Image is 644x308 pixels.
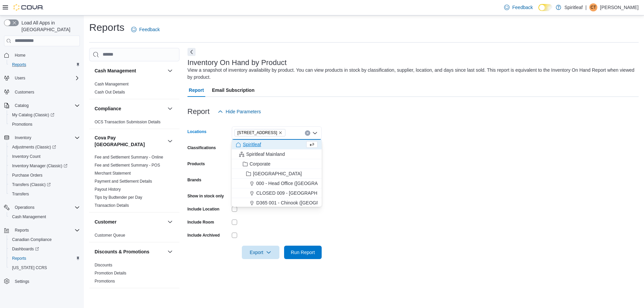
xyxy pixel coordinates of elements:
[232,179,322,188] button: 000 - Head Office ([GEOGRAPHIC_DATA])
[187,129,207,134] label: Locations
[12,214,46,220] span: Cash Management
[12,265,47,270] span: [US_STATE] CCRS
[166,218,174,226] button: Customer
[95,171,131,176] span: Merchant Statement
[95,203,129,208] span: Transaction Details
[9,143,59,151] a: Adjustments (Classic)
[15,205,35,210] span: Operations
[9,162,80,170] span: Inventory Manager (Classic)
[7,120,83,129] button: Promotions
[187,48,196,56] button: Next
[95,67,136,74] h3: Cash Management
[9,152,43,161] a: Inventory Count
[232,149,322,159] button: Spiritleaf Mainland
[7,180,83,189] a: Transfers (Classic)
[95,82,128,86] a: Cash Management
[253,170,302,177] span: [GEOGRAPHIC_DATA]
[243,141,261,148] span: Spiritleaf
[291,249,315,256] span: Run Report
[226,108,261,115] span: Hide Parameters
[256,199,351,206] span: D365 001 - Chinook ([GEOGRAPHIC_DATA])
[12,278,32,286] a: Settings
[12,226,32,234] button: Reports
[95,134,165,148] h3: Cova Pay [GEOGRAPHIC_DATA]
[7,161,83,171] a: Inventory Manager (Classic)
[128,23,162,36] a: Feedback
[12,134,34,142] button: Inventory
[166,248,174,256] button: Discounts & Promotions
[12,173,43,178] span: Purchase Orders
[538,4,552,11] input: Dark Mode
[187,161,205,167] label: Products
[139,26,160,33] span: Feedback
[9,111,57,119] a: My Catalog (Classic)
[95,271,126,275] a: Promotion Details
[187,233,220,238] label: Include Archived
[9,213,49,221] a: Cash Management
[256,180,346,187] span: 000 - Head Office ([GEOGRAPHIC_DATA])
[89,153,179,212] div: Cova Pay [GEOGRAPHIC_DATA]
[232,198,322,208] button: D365 001 - Chinook ([GEOGRAPHIC_DATA])
[7,110,83,120] a: My Catalog (Classic)
[95,233,125,238] a: Customer Queue
[232,188,322,198] button: CLOSED 009 - [GEOGRAPHIC_DATA].
[12,154,41,159] span: Inventory Count
[9,245,42,253] a: Dashboards
[89,80,179,99] div: Cash Management
[95,155,163,160] span: Fee and Settlement Summary - Online
[246,246,275,259] span: Export
[12,256,26,261] span: Reports
[7,142,83,152] a: Adjustments (Classic)
[166,105,174,113] button: Compliance
[95,163,160,168] a: Fee and Settlement Summary - POS
[187,145,216,150] label: Classifications
[512,4,533,11] span: Feedback
[305,130,310,136] button: Clear input
[15,75,25,81] span: Users
[89,118,179,129] div: Compliance
[12,191,29,197] span: Transfers
[1,101,83,110] button: Catalog
[12,112,54,118] span: My Catalog (Classic)
[95,163,160,168] span: Fee and Settlement Summary - POS
[187,108,210,116] h3: Report
[212,83,255,97] span: Email Subscription
[95,81,128,87] span: Cash Management
[7,152,83,161] button: Inventory Count
[9,181,53,189] a: Transfers (Classic)
[234,129,286,136] span: 501 - Spiritleaf Wellington St W (Ottawa)
[9,111,80,119] span: My Catalog (Classic)
[12,226,80,234] span: Reports
[9,264,80,272] span: Washington CCRS
[9,162,70,170] a: Inventory Manager (Classic)
[95,105,165,112] button: Compliance
[95,262,112,268] span: Discounts
[95,279,115,284] span: Promotions
[1,87,83,97] button: Customers
[189,83,204,97] span: Report
[591,3,596,11] span: CT
[501,1,535,14] a: Feedback
[13,4,44,11] img: Cova
[12,203,37,211] button: Operations
[7,189,83,199] button: Transfers
[9,152,80,161] span: Inventory Count
[237,129,277,136] span: [STREET_ADDRESS]
[7,263,83,272] button: [US_STATE] CCRS
[242,246,279,259] button: Export
[246,151,285,158] span: Spiritleaf Mainland
[95,119,161,125] span: OCS Transaction Submission Details
[95,248,149,255] h3: Discounts & Promotions
[95,179,152,184] span: Payment and Settlement Details
[1,73,83,83] button: Users
[95,195,142,200] span: Tips by Budtender per Day
[15,228,29,233] span: Reports
[95,67,165,74] button: Cash Management
[187,206,219,212] label: Include Location
[95,219,165,225] button: Customer
[9,171,45,179] a: Purchase Orders
[187,220,214,225] label: Include Room
[1,276,83,286] button: Settings
[7,212,83,222] button: Cash Management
